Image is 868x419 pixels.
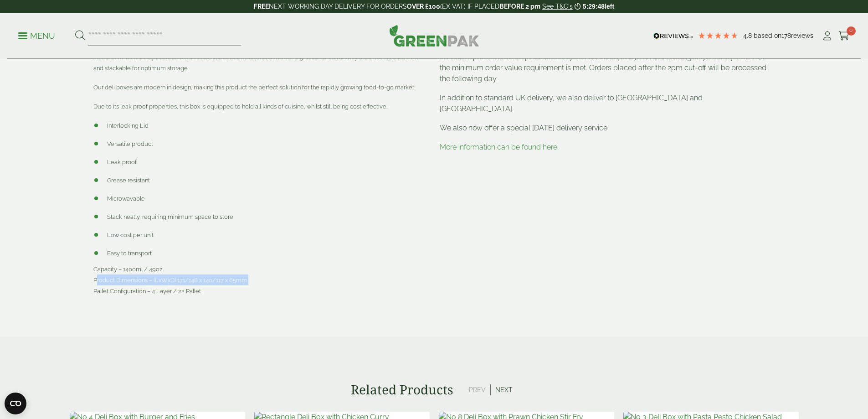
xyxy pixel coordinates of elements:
a: Menu [18,31,55,40]
span: Made from sustainably sourced Kraft board, our deli boxes are both leak and grease resistant. The... [93,54,420,72]
p: All orders placed before 2pm on the day of order will qualify for next working day delivery servi... [440,52,775,84]
span: left [605,3,614,10]
span: 178 [781,32,791,39]
span: Leak proof [107,159,137,166]
span: 0 [847,26,856,36]
p: Menu [18,31,55,41]
strong: OVER £100 [407,3,440,10]
span: Grease resistant [107,177,150,184]
button: Next [491,384,517,395]
img: REVIEWS.io [653,33,693,39]
i: My Account [822,31,833,41]
span: Capacity – 1400ml / 49oz Product Dimensions – (LxWxD) 171/148 x 140/117 x 65mm Pallet Configurati... [93,266,247,295]
a: More information can be found here. [440,143,559,151]
span: 5:29:48 [583,3,605,10]
h3: Related Products [351,382,453,398]
span: Microwavable [107,195,145,202]
strong: BEFORE 2 pm [499,3,540,10]
div: 4.78 Stars [698,31,739,40]
a: 0 [838,29,850,43]
span: 4.8 [743,32,754,39]
span: reviews [791,32,813,39]
a: See T&C's [542,3,573,10]
span: Stack neatly, requiring minimum space to store [107,213,233,220]
span: Low cost per unit [107,232,154,238]
span: Our deli boxes are modern in design, making this product the perfect solution for the rapidly gro... [93,84,415,91]
p: We also now offer a special [DATE] delivery service. [440,123,775,134]
span: Versatile product [107,140,153,147]
p: In addition to standard UK delivery, we also deliver to [GEOGRAPHIC_DATA] and [GEOGRAPHIC_DATA]. [440,93,775,114]
span: Based on [754,32,781,39]
span: Interlocking Lid [107,122,149,129]
i: Cart [838,31,850,41]
img: GreenPak Supplies [389,25,479,47]
button: Prev [464,384,491,395]
span: Easy to transport [107,250,152,257]
strong: FREE [254,3,269,10]
span: Due to its leak proof properties, this box is equipped to hold all kinds of cuisine, whilst still... [93,103,387,110]
button: Open CMP widget [5,393,26,414]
